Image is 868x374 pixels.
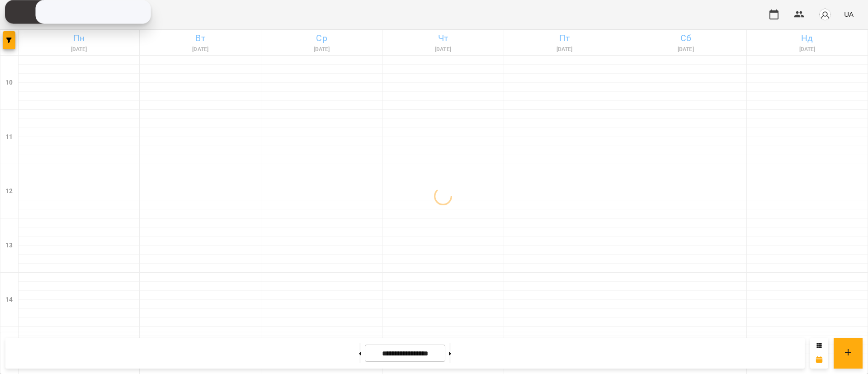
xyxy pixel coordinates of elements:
[819,8,831,21] img: avatar_s.png
[263,31,381,45] h6: Ср
[263,45,381,54] h6: [DATE]
[844,9,854,19] span: UA
[5,186,13,196] h6: 12
[505,45,623,54] h6: [DATE]
[20,31,138,45] h6: Пн
[5,78,13,88] h6: 10
[5,241,13,251] h6: 13
[5,295,13,305] h6: 14
[141,31,259,45] h6: Вт
[627,45,745,54] h6: [DATE]
[5,132,13,142] h6: 11
[840,6,857,23] button: UA
[505,31,623,45] h6: Пт
[141,45,259,54] h6: [DATE]
[748,31,866,45] h6: Нд
[384,31,502,45] h6: Чт
[748,45,866,54] h6: [DATE]
[627,31,745,45] h6: Сб
[20,45,138,54] h6: [DATE]
[384,45,502,54] h6: [DATE]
